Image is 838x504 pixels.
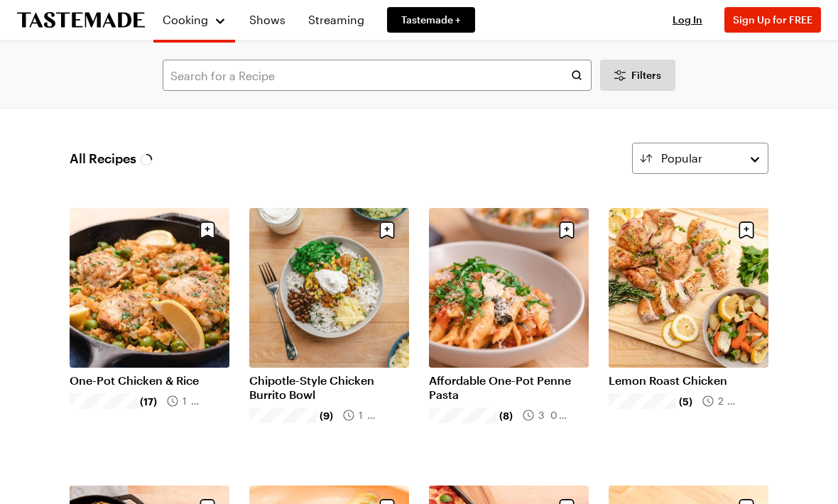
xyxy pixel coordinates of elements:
[163,13,208,26] span: Cooking
[661,150,702,167] span: Popular
[733,13,812,26] span: Sign Up for FREE
[733,217,760,243] button: Save recipe
[429,373,589,402] a: Affordable One-Pot Penne Pasta
[194,217,221,243] button: Save recipe
[609,373,768,388] a: Lemon Roast Chicken
[632,143,768,174] button: Popular
[659,13,716,27] button: Log In
[17,12,145,28] a: To Tastemade Home Page
[631,68,661,82] span: Filters
[374,217,401,243] button: Save recipe
[162,6,227,34] button: Cooking
[553,217,580,243] button: Save recipe
[600,60,675,91] button: Desktop filters
[673,13,702,26] span: Log In
[724,7,821,33] button: Sign Up for FREE
[70,373,229,388] a: One-Pot Chicken & Rice
[387,7,475,33] a: Tastemade +
[163,60,592,91] input: Search for a Recipe
[249,373,409,402] a: Chipotle-Style Chicken Burrito Bowl
[70,148,153,168] span: All Recipes
[401,13,461,27] span: Tastemade +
